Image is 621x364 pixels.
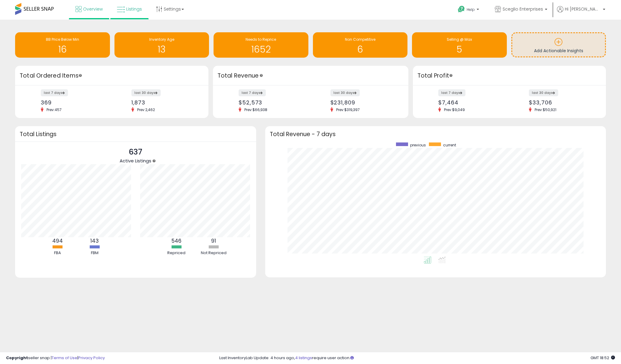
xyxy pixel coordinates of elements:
a: Inventory Age 13 [114,32,209,58]
span: Prev: $50,921 [532,107,559,112]
a: Hi [PERSON_NAME] [557,6,605,20]
span: Prev: 457 [43,107,65,112]
h1: 13 [117,44,206,54]
div: $231,809 [330,99,398,106]
div: $7,464 [438,99,505,106]
a: Non Competitive 6 [313,32,408,58]
a: Help [453,1,485,20]
a: Add Actionable Insights [512,33,605,56]
span: Prev: 2,462 [134,107,158,112]
div: Tooltip anchor [151,158,157,164]
div: Repriced [158,250,195,256]
span: Non Competitive [345,37,375,42]
h1: 16 [18,44,107,54]
div: $52,573 [239,99,306,106]
label: last 7 days [438,89,465,96]
span: Help [467,7,475,12]
span: Active Listings [120,158,151,164]
h1: 6 [316,44,405,54]
div: Not Repriced [195,250,232,256]
label: last 7 days [239,89,266,96]
b: 546 [172,237,182,244]
label: last 30 days [529,89,558,96]
div: FBA [39,250,76,256]
div: Tooltip anchor [448,73,454,78]
div: Tooltip anchor [78,73,83,78]
h3: Total Profit [417,72,602,80]
span: Prev: $319,397 [333,107,363,112]
div: FBM [76,250,113,256]
span: BB Price Below Min [46,37,79,42]
label: last 7 days [41,89,68,96]
b: 143 [90,237,99,244]
span: Sceglio Enterprises [503,6,543,12]
span: Hi [PERSON_NAME] [565,6,601,12]
span: current [443,142,456,148]
a: Needs to Reprice 1652 [214,32,308,58]
span: Overview [83,6,103,12]
label: last 30 days [131,89,161,96]
div: 369 [41,99,107,106]
a: Selling @ Max 5 [412,32,507,58]
span: Selling @ Max [447,37,472,42]
h3: Total Revenue [217,72,404,80]
b: 91 [211,237,216,244]
label: last 30 days [330,89,360,96]
div: Tooltip anchor [259,73,264,78]
span: Listings [126,6,142,12]
a: BB Price Below Min 16 [15,32,110,58]
span: Add Actionable Insights [534,48,583,54]
span: Prev: $9,049 [441,107,468,112]
span: Inventory Age [149,37,174,42]
h3: Total Ordered Items [20,72,204,80]
p: 637 [120,146,151,158]
div: 1,873 [131,99,198,106]
span: Prev: $66,938 [241,107,270,112]
h3: Total Revenue - 7 days [270,132,602,136]
h1: 1652 [217,44,305,54]
h3: Total Listings [20,132,252,136]
span: Needs to Reprice [246,37,276,42]
b: 494 [52,237,63,244]
i: Get Help [458,5,465,13]
h1: 5 [415,44,504,54]
span: previous [410,142,426,148]
div: $33,706 [529,99,595,106]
